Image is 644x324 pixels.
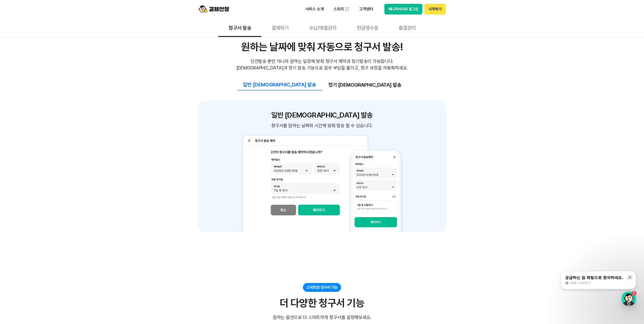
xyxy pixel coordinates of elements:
img: 외부 도메인 오픈 [344,7,349,12]
span: 청구서를 원하는 날짜와 시간에 맞춰 발송 할 수 있습니다. [271,122,372,129]
img: 일반 예약 발송 [241,132,404,232]
a: 스토리 [330,4,353,14]
a: 설정 [65,161,97,173]
button: 수납/매출관리 [299,18,347,37]
button: 결제하기 [261,18,299,37]
p: 서비스 소개 [302,5,327,14]
a: 홈 [2,161,33,173]
button: 청구서 발송 [218,18,261,37]
p: 고객센터 [356,5,377,14]
span: 2 [51,160,53,164]
button: 정기 [DEMOGRAPHIC_DATA] 발송 [322,80,407,90]
img: logo [199,4,229,14]
button: 출결관리 [388,18,426,37]
button: 일반 [DEMOGRAPHIC_DATA] 발송 [237,79,322,90]
a: 2대화 [33,161,65,173]
div: 스마트한 청구서 기능 [303,283,341,292]
div: 단건발송 뿐만 아니라 원하는 일정에 맞춰 청구서 예약과 정기발송이 가능합니다. [DEMOGRAPHIC_DATA]과 정기 발송 기능으로 업무 부담을 줄이고, 청구 과정을 자동화... [236,58,408,71]
span: 대화 [46,168,52,173]
div: 더 다양한 청구서 기능 [280,297,364,309]
button: 시작하기 [424,4,445,14]
span: 설정 [78,168,84,172]
button: 매니저사이트 로그인 [384,4,423,14]
span: 홈 [16,168,19,172]
div: 원하는 날짜에 맞춰 자동으로 청구서 발송! [241,41,403,53]
h3: 일반 [DEMOGRAPHIC_DATA] 발송 [271,111,373,119]
div: 원하는 옵션으로 더 스마트하게 청구서를 설정해보세요. [273,314,371,321]
button: 현금영수증 [347,18,388,37]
